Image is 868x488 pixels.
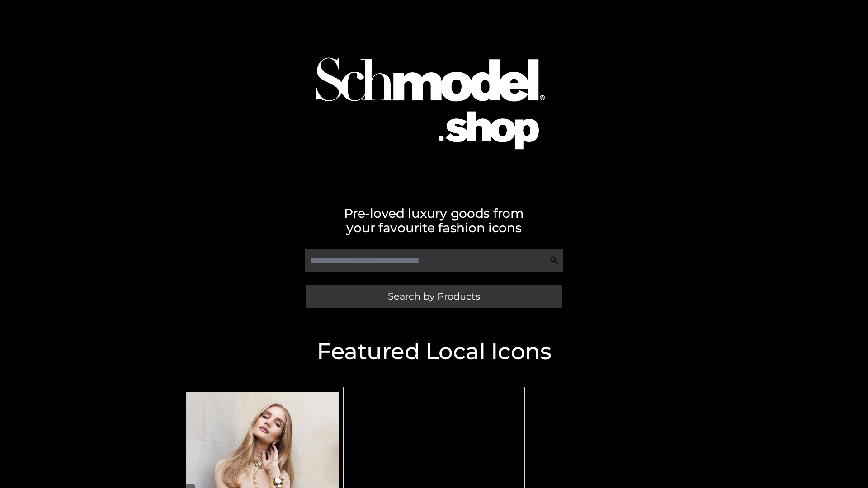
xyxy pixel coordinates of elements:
h2: Pre-loved luxury goods from your favourite fashion icons [176,206,692,235]
img: Search Icon [550,256,559,265]
span: Search by Products [388,291,480,301]
h2: Featured Local Icons​ [176,340,692,363]
a: Search by Products [306,285,562,308]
